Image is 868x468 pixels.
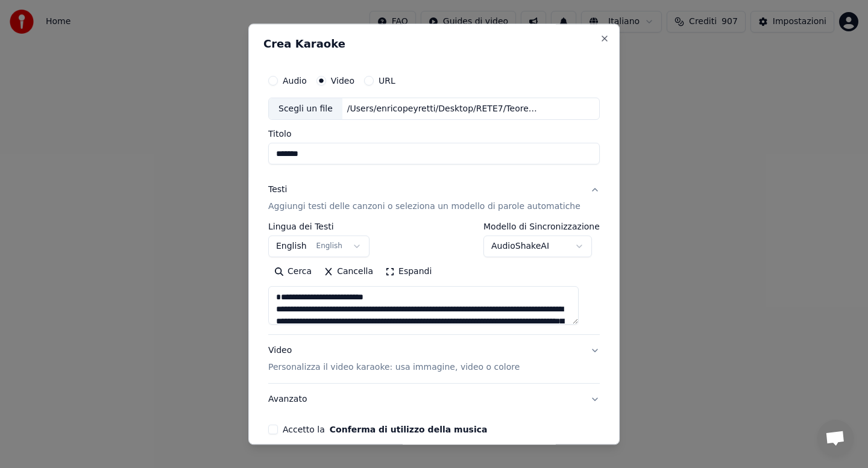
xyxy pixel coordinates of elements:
div: Testi [268,184,287,196]
div: /Users/enricopeyretti/Desktop/RETE7/Teorema.mp4 [342,103,547,115]
label: Video [331,76,354,85]
button: TestiAggiungi testi delle canzoni o seleziona un modello di parole automatiche [268,175,600,223]
button: Avanzato [268,384,600,416]
label: Lingua dei Testi [268,223,370,231]
label: Titolo [268,130,600,139]
label: Modello di Sincronizzazione [483,223,600,231]
h2: Crea Karaoke [263,39,605,49]
label: Accetto la [283,426,487,434]
div: Video [268,345,520,374]
div: TestiAggiungi testi delle canzoni o seleziona un modello di parole automatiche [268,223,600,335]
p: Aggiungi testi delle canzoni o seleziona un modello di parole automatiche [268,201,580,213]
div: Scegli un file [269,98,342,120]
label: Audio [283,76,307,85]
button: Cerca [268,263,318,282]
button: Espandi [379,263,438,282]
button: Cancella [318,263,379,282]
p: Personalizza il video karaoke: usa immagine, video o colore [268,362,520,374]
button: Accetto la [330,426,488,434]
label: URL [379,76,395,85]
button: VideoPersonalizza il video karaoke: usa immagine, video o colore [268,335,600,384]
